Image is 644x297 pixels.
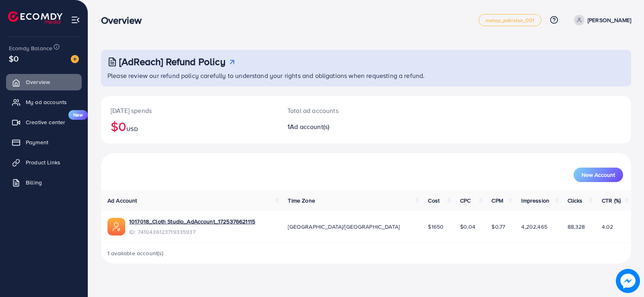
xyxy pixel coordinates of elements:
[582,172,615,178] span: New Account
[479,14,541,26] a: metap_pakistan_001
[8,11,62,24] img: logo
[574,168,623,182] button: New Account
[602,197,621,205] span: CTR (%)
[428,197,440,205] span: Cost
[460,223,475,231] span: $0.04
[588,15,631,25] p: [PERSON_NAME]
[107,249,164,257] span: 1 available account(s)
[107,71,626,80] p: Please review our refund policy carefully to understand your rights and obligations when requesti...
[616,269,640,293] img: image
[26,118,65,126] span: Creative center
[71,15,80,25] img: menu
[491,197,503,205] span: CPM
[288,197,315,205] span: Time Zone
[129,228,255,236] span: ID: 7410436123719335937
[26,138,48,146] span: Payment
[107,218,125,236] img: ic-ads-acc.e4c84228.svg
[571,15,631,25] a: [PERSON_NAME]
[107,197,137,205] span: Ad Account
[9,53,19,64] span: $0
[111,106,268,115] p: [DATE] spends
[6,94,82,110] a: My ad accounts
[6,174,82,190] a: Billing
[290,122,329,131] span: Ad account(s)
[460,197,471,205] span: CPC
[71,55,79,63] img: image
[6,154,82,170] a: Product Links
[26,158,60,166] span: Product Links
[491,223,505,231] span: $0.77
[287,106,400,115] p: Total ad accounts
[26,178,42,186] span: Billing
[602,223,613,231] span: 4.02
[521,223,547,231] span: 4,202,465
[68,110,88,120] span: New
[287,123,400,131] h2: 1
[568,197,583,205] span: Clicks
[6,134,82,150] a: Payment
[101,14,148,26] h3: Overview
[6,74,82,90] a: Overview
[126,125,138,133] span: USD
[428,223,444,231] span: $1650
[26,98,67,106] span: My ad accounts
[129,217,255,225] a: 1017018_Cloth Studio_AdAccount_1725376621115
[26,78,50,86] span: Overview
[288,223,400,231] span: [GEOGRAPHIC_DATA]/[GEOGRAPHIC_DATA]
[568,223,585,231] span: 88,328
[485,18,535,23] span: metap_pakistan_001
[6,114,82,130] a: Creative centerNew
[111,119,268,134] h2: $0
[9,44,52,52] span: Ecomdy Balance
[119,56,225,68] h3: [AdReach] Refund Policy
[521,197,549,205] span: Impression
